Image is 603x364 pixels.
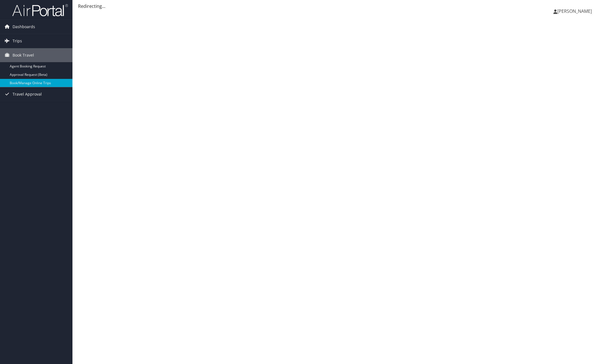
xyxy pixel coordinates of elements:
span: Book Travel [13,48,34,62]
span: Dashboards [13,20,35,34]
a: [PERSON_NAME] [553,3,597,20]
span: [PERSON_NAME] [557,8,592,14]
div: Redirecting... [78,3,597,9]
span: Travel Approval [13,87,42,101]
span: Trips [13,34,22,48]
img: airportal-logo.png [12,4,68,17]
